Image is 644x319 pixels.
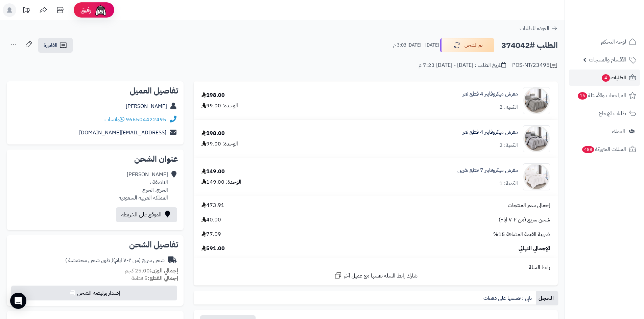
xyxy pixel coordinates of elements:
[79,129,166,137] a: [EMAIL_ADDRESS][DOMAIN_NAME]
[150,267,178,275] strong: إجمالي الوزن:
[523,125,550,152] img: 1748260663-1-90x90.jpg
[10,293,26,309] div: Open Intercom Messenger
[201,178,241,186] div: الوحدة: 149.00
[38,38,73,53] a: الفاتورة
[578,92,587,100] span: 16
[499,216,550,224] span: شحن سريع (من ٢-٧ ايام)
[569,70,640,86] a: الطلبات4
[519,245,550,252] span: الإجمالي النهائي
[201,130,225,137] div: 198.00
[440,38,494,52] button: تم الشحن
[577,91,626,100] span: المراجعات والأسئلة
[201,202,224,209] span: 473.91
[508,202,550,209] span: إجمالي سعر المنتجات
[116,207,177,222] a: الموقع على الخريطة
[132,274,178,282] small: 5 قطعة
[520,24,558,32] a: العودة للطلبات
[512,61,558,70] div: POS-NT/23495
[201,140,238,148] div: الوحدة: 99.00
[569,123,640,139] a: العملاء
[598,5,638,19] img: logo-2.png
[393,42,439,49] small: [DATE] - [DATE] 3:03 م
[201,216,221,224] span: 40.00
[201,168,225,176] div: 149.00
[80,6,91,14] span: رفيق
[201,245,225,252] span: 591.00
[44,41,57,49] span: الفاتورة
[201,102,238,110] div: الوحدة: 99.00
[457,166,518,174] a: مفرش ميكروفايبر 7 قطع نفرين
[125,267,178,275] small: 25.00 كجم
[201,91,225,99] div: 198.00
[334,271,418,280] a: شارك رابط السلة نفسها مع عميل آخر
[12,155,178,163] h2: عنوان الشحن
[126,102,167,110] a: [PERSON_NAME]
[523,87,550,114] img: 1748259351-1-90x90.jpg
[463,128,518,136] a: مفرش ميكروفايبر 4 قطع نفر
[569,87,640,104] a: المراجعات والأسئلة16
[419,61,506,69] div: تاريخ الطلب : [DATE] - [DATE] 7:23 م
[11,286,177,300] button: إصدار بوليصة الشحن
[581,144,626,154] span: السلات المتروكة
[501,38,558,52] h2: الطلب #374042
[582,146,594,153] span: 488
[569,34,640,50] a: لوحة التحكم
[94,3,108,17] img: ai-face.png
[12,87,178,95] h2: تفاصيل العميل
[599,109,626,118] span: طلبات الإرجاع
[523,163,550,190] img: 1748263944-1-90x90.jpg
[536,291,558,305] a: السجل
[201,231,221,238] span: 77.09
[601,37,626,47] span: لوحة التحكم
[499,141,518,149] div: الكمية: 2
[569,141,640,157] a: السلات المتروكة488
[601,73,626,82] span: الطلبات
[612,127,625,136] span: العملاء
[119,171,168,202] div: [PERSON_NAME] الناصفة ، الخرج، الخرج المملكة العربية السعودية
[499,180,518,187] div: الكمية: 1
[602,74,610,82] span: 4
[12,241,178,249] h2: تفاصيل الشحن
[65,257,165,264] div: شحن سريع (من ٢-٧ ايام)
[18,3,35,19] a: تحديثات المنصة
[481,291,536,305] a: تابي : قسمها على دفعات
[569,105,640,122] a: طلبات الإرجاع
[493,231,550,238] span: ضريبة القيمة المضافة 15%
[463,90,518,98] a: مفرش ميكروفايبر 4 قطع نفر
[344,272,418,280] span: شارك رابط السلة نفسها مع عميل آخر
[104,115,124,124] a: واتساب
[126,115,166,124] a: 966504422495
[65,256,113,264] span: ( طرق شحن مخصصة )
[196,264,555,271] div: رابط السلة
[589,55,626,64] span: الأقسام والمنتجات
[520,24,549,32] span: العودة للطلبات
[499,103,518,111] div: الكمية: 2
[148,274,178,282] strong: إجمالي القطع:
